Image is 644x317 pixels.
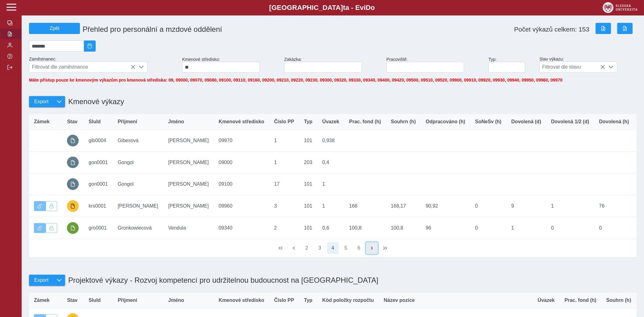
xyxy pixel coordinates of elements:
[84,195,113,217] td: krs0001
[46,201,57,211] button: Uzamknout lze pouze výkaz, který je podepsán a schválen.
[214,151,269,173] td: 09000
[322,298,374,303] span: Kód položky rozpočtu
[538,298,555,303] span: Úvazek
[269,130,299,152] td: 1
[168,298,184,303] span: Jméno
[340,242,352,254] button: 5
[34,201,46,211] button: Výkaz je odemčen.
[214,130,269,152] td: 09970
[511,119,541,125] span: Dovolená (d)
[299,173,317,195] td: 101
[34,223,46,233] button: Výkaz je odemčen.
[84,130,113,152] td: gib0004
[299,151,317,173] td: 203
[163,217,214,239] td: Vendula
[617,23,633,34] button: Export do PDF
[299,217,317,239] td: 101
[219,119,264,125] span: Kmenové středisko
[269,195,299,217] td: 3
[486,54,537,75] div: Typ:
[27,54,180,75] div: Zaměstnanec:
[118,119,137,125] span: Příjmení
[46,223,57,233] button: Uzamknout lze pouze výkaz, který je podepsán a schválen.
[34,277,48,283] span: Export
[168,119,184,125] span: Jméno
[65,273,378,288] h1: Projektové výkazy - Rozvoj kompetencí pro udržitelnou budoucnost na [GEOGRAPHIC_DATA]
[470,195,506,217] td: 0
[304,298,312,303] span: Typ
[80,23,386,36] h1: Přehled pro personální a mzdové oddělení
[67,298,77,303] span: Stav
[317,173,344,195] td: 1
[29,96,53,107] button: Export
[84,173,113,195] td: gon0001
[594,195,634,217] td: 76
[314,242,326,254] button: 3
[386,217,421,239] td: 100,8
[113,195,163,217] td: [PERSON_NAME]
[514,26,589,33] span: Počet výkazů celkem: 153
[322,119,339,125] span: Úvazek
[67,135,79,146] button: prázdný
[475,119,501,125] span: SoNeSv (h)
[113,173,163,195] td: Gongol
[537,54,639,75] div: Stav výkazu:
[34,99,48,104] span: Export
[366,4,371,11] span: D
[371,4,375,11] span: o
[269,151,299,173] td: 1
[84,217,113,239] td: gro0001
[29,78,563,82] span: Máte přístup pouze ke kmenovým výkazům pro kmenová střediska: 09, 09000, 09070, 09080, 09100, 091...
[67,178,79,190] button: prázdný
[565,298,596,303] span: Prac. fond (h)
[65,94,124,109] h1: Kmenové výkazy
[269,217,299,239] td: 2
[89,119,101,125] span: SluId
[603,2,638,13] img: logo_web_su.png
[506,217,546,239] td: 1
[163,195,214,217] td: [PERSON_NAME]
[353,242,365,254] button: 6
[29,23,80,34] button: Zpět
[34,119,50,125] span: Zámek
[546,217,594,239] td: 0
[32,26,77,31] span: Zpět
[299,195,317,217] td: 101
[384,298,414,303] span: Název pozice
[606,298,631,303] span: Souhrn (h)
[214,217,269,239] td: 09340
[67,222,79,234] button: podepsáno
[344,217,386,239] td: 100,8
[426,119,465,125] span: Odpracováno (h)
[269,173,299,195] td: 17
[421,217,470,239] td: 96
[67,119,77,125] span: Stav
[386,195,421,217] td: 168,17
[317,151,344,173] td: 0,4
[19,4,625,12] b: [GEOGRAPHIC_DATA] a - Evi
[343,4,345,11] span: t
[34,298,50,303] span: Zámek
[304,119,312,125] span: Typ
[506,195,546,217] td: 9
[89,298,101,303] span: SluId
[421,195,470,217] td: 90,92
[180,54,282,75] div: Kmenové středisko:
[214,173,269,195] td: 09100
[546,195,594,217] td: 1
[29,275,53,286] button: Export
[84,40,96,52] button: 2025/08
[301,242,313,254] button: 2
[470,217,506,239] td: 0
[67,157,79,168] button: prázdný
[163,151,214,173] td: [PERSON_NAME]
[163,173,214,195] td: [PERSON_NAME]
[113,151,163,173] td: Gongol
[219,298,264,303] span: Kmenové středisko
[113,130,163,152] td: Gibesová
[214,195,269,217] td: 09960
[29,62,135,72] span: Filtrovat dle zaměstnance
[282,54,384,75] div: Zakázka:
[596,23,611,34] button: Export do Excelu
[274,298,294,303] span: Číslo PP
